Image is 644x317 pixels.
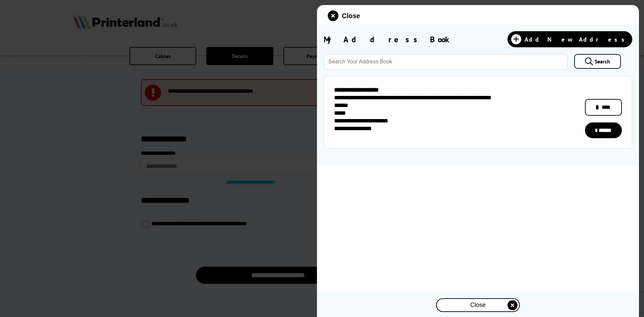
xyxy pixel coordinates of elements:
[342,12,360,20] span: Close
[324,34,454,45] span: My Address Book
[525,36,629,43] span: Add New Address
[595,58,610,65] span: Search
[328,10,360,21] button: close modal
[574,54,621,69] a: Search
[436,298,520,312] button: close modal
[470,302,486,309] span: Close
[324,54,568,69] input: Search Your Address Book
